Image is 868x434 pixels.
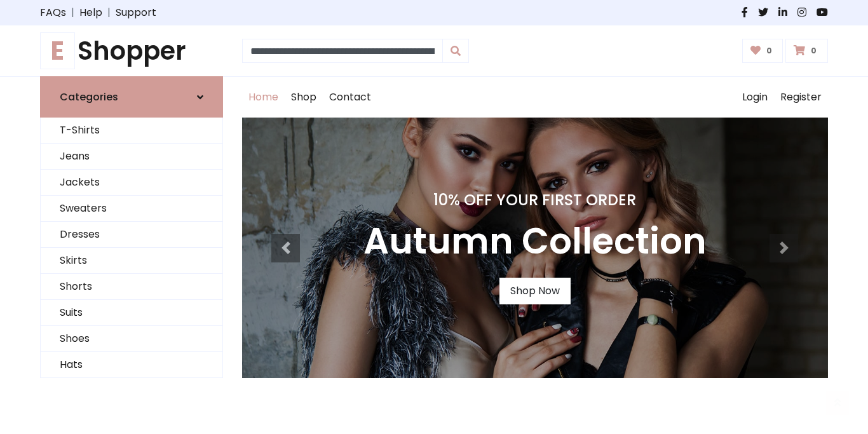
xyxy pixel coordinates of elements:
[40,32,75,69] span: E
[79,5,102,20] a: Help
[41,144,222,170] a: Jeans
[116,5,156,20] a: Support
[41,118,222,144] a: T-Shirts
[363,220,707,262] h3: Autumn Collection
[41,196,222,222] a: Sweaters
[40,36,223,66] h1: Shopper
[742,39,783,63] a: 0
[323,77,377,118] a: Contact
[242,77,285,118] a: Home
[363,191,707,210] h4: 10% Off Your First Order
[41,248,222,274] a: Skirts
[785,39,828,63] a: 0
[40,76,223,118] a: Categories
[774,77,828,118] a: Register
[763,45,775,57] span: 0
[499,278,571,304] a: Shop Now
[41,352,222,378] a: Hats
[40,36,223,66] a: EShopper
[41,300,222,326] a: Suits
[66,5,79,20] span: |
[41,222,222,248] a: Dresses
[285,77,323,118] a: Shop
[736,77,774,118] a: Login
[41,274,222,300] a: Shorts
[102,5,116,20] span: |
[41,326,222,352] a: Shoes
[40,5,66,20] a: FAQs
[41,170,222,196] a: Jackets
[808,45,820,57] span: 0
[60,91,118,103] h6: Categories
